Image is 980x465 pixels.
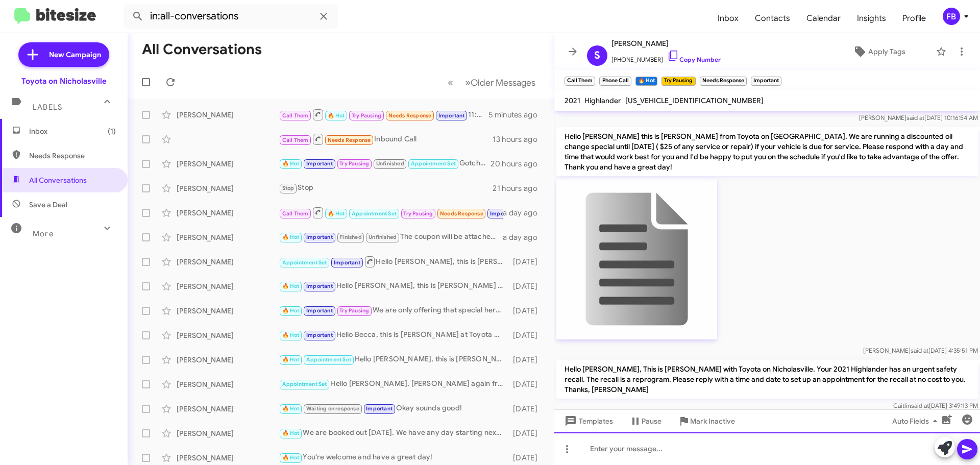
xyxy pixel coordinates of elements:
div: [PERSON_NAME] [177,453,279,463]
button: Pause [621,412,670,430]
div: [PERSON_NAME] [177,404,279,414]
span: Needs Response [328,137,371,143]
span: [PERSON_NAME] [DATE] 4:35:51 PM [863,347,978,354]
span: Important [334,259,360,266]
span: Try Pausing [339,160,369,167]
span: 🔥 Hot [282,283,300,289]
span: » [465,76,471,89]
div: Hi Faith. I am interested in the free oil change. Could you give me a call please? Thanks [279,206,503,219]
span: Mark Inactive [690,412,735,430]
small: 🔥 Hot [635,77,657,86]
div: Hello [PERSON_NAME], this is [PERSON_NAME] at [GEOGRAPHIC_DATA] on [GEOGRAPHIC_DATA]. It's been a... [279,280,508,292]
span: 🔥 Hot [282,307,300,314]
span: said at [911,347,928,354]
div: Okay sounds good! [279,403,508,414]
div: a day ago [503,208,546,218]
span: (1) [108,126,116,136]
div: [PERSON_NAME] [177,428,279,438]
div: Hello [PERSON_NAME], this is [PERSON_NAME] at [GEOGRAPHIC_DATA] on [GEOGRAPHIC_DATA]. It's been a... [279,354,508,365]
p: Hello [PERSON_NAME], This is [PERSON_NAME] with Toyota on Nicholasville. Your 2021 Highlander has... [556,360,978,399]
span: S [594,47,600,64]
a: Copy Number [667,56,721,63]
span: 🔥 Hot [282,332,300,338]
span: 🔥 Hot [282,356,300,363]
span: [PHONE_NUMBER] [611,50,721,65]
span: Inbox [29,126,116,136]
span: Call Them [282,210,309,217]
span: Insights [849,4,894,33]
div: [PERSON_NAME] [177,355,279,365]
span: 2021 [565,96,580,105]
button: Templates [554,412,621,430]
button: Previous [442,72,459,93]
span: Waiting on response [306,405,359,412]
div: You're welcome and have a great day! [279,452,508,463]
div: We are only offering that special here, I do apologize. [279,305,508,316]
a: Profile [894,4,934,33]
span: Important [306,283,333,289]
div: [DATE] [508,453,546,463]
span: Older Messages [471,77,535,88]
div: Gotcha! Thank you for letting me know. Take your time and just send me a message whenever you wan... [279,158,491,169]
span: Appointment Set [282,381,327,387]
span: 🔥 Hot [282,234,300,240]
button: Mark Inactive [670,412,743,430]
div: Toyota on Nicholasville [21,76,107,86]
span: [US_VEHICLE_IDENTIFICATION_NUMBER] [625,96,764,105]
a: Contacts [747,4,798,33]
div: 11:30 please. Thanks [279,108,488,121]
span: Important [366,405,393,412]
span: « [448,76,453,89]
div: 5 minutes ago [488,110,546,120]
span: Needs Response [388,112,432,119]
span: All Conversations [29,175,87,185]
span: Stop [282,185,295,191]
span: Important [306,160,333,167]
input: Search [124,4,338,29]
div: [PERSON_NAME] [177,208,279,218]
div: We are booked out [DATE]. We have any day starting next week. [279,427,508,439]
span: Important [306,234,333,240]
span: Call Them [282,137,309,143]
span: 🔥 Hot [328,112,345,119]
span: Call Them [282,112,309,119]
p: Hello [PERSON_NAME] this is [PERSON_NAME] from Toyota on [GEOGRAPHIC_DATA]. We are running a disc... [556,127,978,176]
span: Labels [33,103,62,112]
button: Apply Tags [826,42,931,61]
small: Call Them [565,77,595,86]
span: Try Pausing [403,210,433,217]
span: Important [306,307,333,314]
span: Unfinished [376,160,404,167]
span: 🔥 Hot [282,430,300,436]
span: Important [306,332,333,338]
div: 13 hours ago [493,134,546,144]
span: Finished [339,234,362,240]
span: Inbox [709,4,747,33]
span: said at [911,402,929,409]
div: Hello [PERSON_NAME], [PERSON_NAME] again from Toyota on [GEOGRAPHIC_DATA]. There is still time th... [279,378,508,390]
span: More [33,229,54,238]
span: Try Pausing [339,307,369,314]
button: Next [459,72,542,93]
button: FB [934,8,969,25]
a: New Campaign [18,42,109,67]
nav: Page navigation example [442,72,542,93]
div: Inbound Call [279,133,493,145]
div: [DATE] [508,428,546,438]
span: Needs Response [440,210,483,217]
div: [PERSON_NAME] [177,257,279,267]
div: The coupon will be attached to your service appointment. [279,231,503,243]
div: 21 hours ago [493,183,546,193]
small: Try Pausing [661,77,695,86]
div: [DATE] [508,306,546,316]
span: [PERSON_NAME] [611,37,721,50]
div: a day ago [503,232,546,242]
a: Calendar [798,4,849,33]
span: Highlander [584,96,621,105]
div: [DATE] [508,330,546,340]
span: 🔥 Hot [282,405,300,412]
div: [PERSON_NAME] [177,110,279,120]
small: Needs Response [700,77,747,86]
